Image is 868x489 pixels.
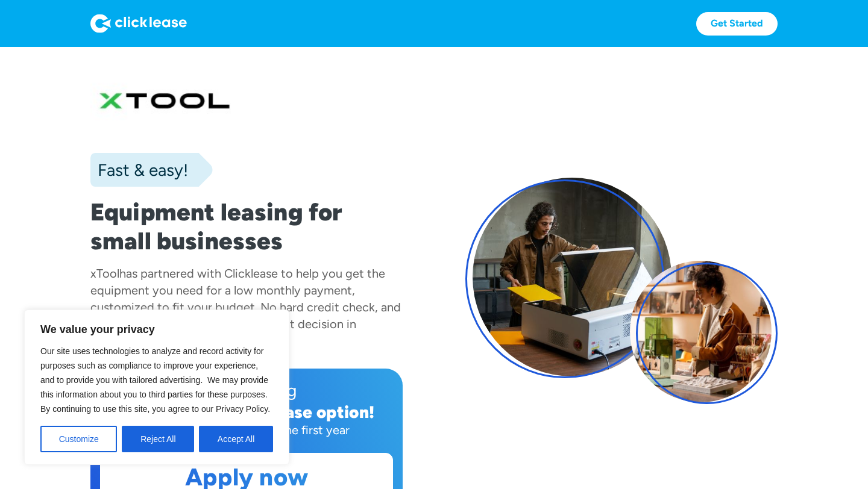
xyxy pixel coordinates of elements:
[40,322,273,337] p: We value your privacy
[90,266,401,348] div: has partnered with Clicklease to help you get the equipment you need for a low monthly payment, c...
[90,14,187,33] img: Logo
[40,346,270,414] span: Our site uses technologies to analyze and record activity for purposes such as compliance to impr...
[90,158,188,182] div: Fast & easy!
[90,198,403,255] h1: Equipment leasing for small businesses
[90,266,119,281] div: xTool
[199,426,273,452] button: Accept All
[696,12,778,36] a: Get Started
[40,426,117,452] button: Customize
[24,310,289,465] div: We value your privacy
[122,426,194,452] button: Reject All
